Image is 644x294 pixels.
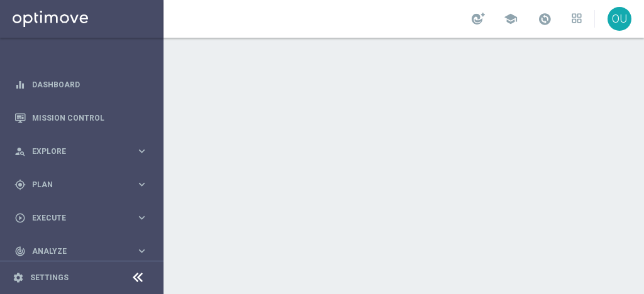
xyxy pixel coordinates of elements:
[32,68,148,101] a: Dashboard
[136,145,148,157] i: keyboard_arrow_right
[14,146,148,156] button: person_search Explore keyboard_arrow_right
[14,246,136,257] div: Analyze
[136,212,148,224] i: keyboard_arrow_right
[136,178,148,190] i: keyboard_arrow_right
[13,272,24,283] i: settings
[14,212,136,224] div: Execute
[14,68,148,101] div: Dashboard
[14,246,26,257] i: track_changes
[14,179,136,190] div: Plan
[32,148,136,155] span: Explore
[30,274,69,281] a: Settings
[14,213,148,223] button: play_circle_outline Execute keyboard_arrow_right
[14,101,148,134] div: Mission Control
[14,113,148,123] button: Mission Control
[32,101,148,134] a: Mission Control
[14,180,148,190] button: gps_fixed Plan keyboard_arrow_right
[14,246,148,256] button: track_changes Analyze keyboard_arrow_right
[32,181,136,188] span: Plan
[32,248,136,255] span: Analyze
[14,80,148,90] button: equalizer Dashboard
[32,214,136,222] span: Execute
[14,146,136,157] div: Explore
[504,12,518,26] span: school
[14,146,26,157] i: person_search
[14,179,26,190] i: gps_fixed
[14,212,26,224] i: play_circle_outline
[608,7,631,31] div: OU
[136,245,148,257] i: keyboard_arrow_right
[14,79,26,90] i: equalizer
